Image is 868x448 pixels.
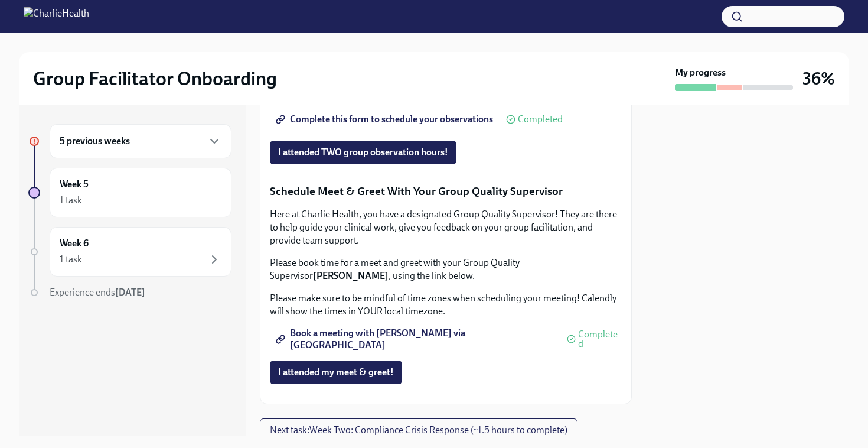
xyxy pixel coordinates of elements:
[60,237,89,250] h6: Week 6
[518,115,563,124] span: Completed
[270,141,456,164] button: I attended TWO group observation hours!
[313,270,389,281] strong: [PERSON_NAME]
[28,168,231,217] a: Week 51 task
[578,330,622,349] span: Completed
[270,327,562,351] a: Book a meeting with [PERSON_NAME] via [GEOGRAPHIC_DATA]
[270,208,622,247] p: Here at Charlie Health, you have a designated Group Quality Supervisor! They are there to help gu...
[270,108,501,131] a: Complete this form to schedule your observations
[270,184,622,199] p: Schedule Meet & Greet With Your Group Quality Supervisor
[278,147,448,158] span: I attended TWO group observation hours!
[60,135,130,148] h6: 5 previous weeks
[675,66,726,79] strong: My progress
[278,113,493,125] span: Complete this form to schedule your observations
[270,424,567,436] span: Next task : Week Two: Compliance Crisis Response (~1.5 hours to complete)
[802,68,835,89] h3: 36%
[24,7,89,26] img: CharlieHealth
[50,287,145,298] span: Experience ends
[60,178,89,191] h6: Week 5
[270,361,402,384] button: I attended my meet & greet!
[278,333,554,345] span: Book a meeting with [PERSON_NAME] via [GEOGRAPHIC_DATA]
[260,418,577,442] button: Next task:Week Two: Compliance Crisis Response (~1.5 hours to complete)
[33,67,277,90] h2: Group Facilitator Onboarding
[28,227,231,277] a: Week 61 task
[270,292,622,318] p: Please make sure to be mindful of time zones when scheduling your meeting! Calendly will show the...
[60,194,82,207] div: 1 task
[278,366,394,378] span: I attended my meet & greet!
[60,253,82,266] div: 1 task
[50,124,231,158] div: 5 previous weeks
[270,257,622,283] p: Please book time for a meet and greet with your Group Quality Supervisor , using the link below.
[115,287,145,298] strong: [DATE]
